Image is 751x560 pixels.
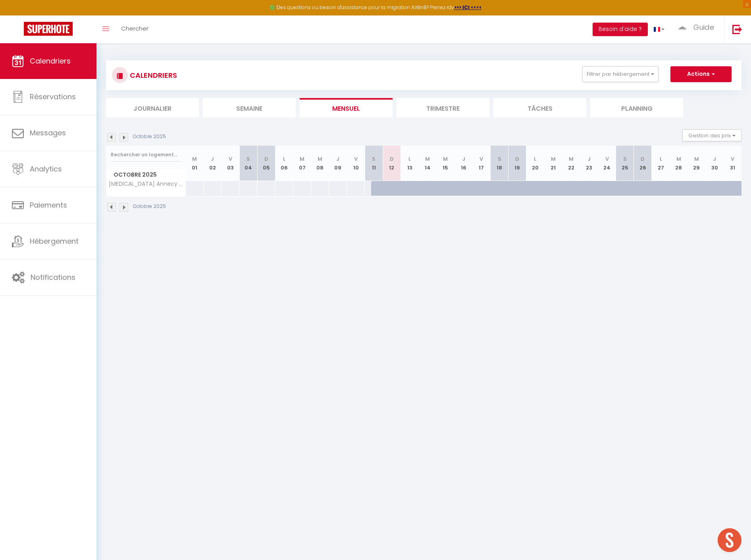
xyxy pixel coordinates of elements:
th: 31 [724,146,741,181]
span: Octobre 2025 [106,169,185,181]
th: 25 [616,146,634,181]
abbr: V [479,155,483,163]
li: Semaine [203,98,296,117]
th: 26 [634,146,652,181]
th: 04 [239,146,257,181]
abbr: S [623,155,627,163]
th: 12 [383,146,401,181]
span: Hébergement [30,236,79,246]
abbr: L [283,155,285,163]
th: 18 [490,146,508,181]
button: Besoin d'aide ? [593,23,648,36]
abbr: M [569,155,574,163]
li: Planning [590,98,683,117]
abbr: J [587,155,591,163]
li: Mensuel [300,98,393,117]
th: 14 [419,146,437,181]
button: Gestion des prix [682,129,741,141]
th: 07 [293,146,311,181]
th: 01 [186,146,204,181]
th: 11 [365,146,383,181]
a: ... Guide [670,15,724,43]
p: Octobre 2025 [133,203,166,210]
th: 21 [544,146,562,181]
abbr: M [192,155,197,163]
th: 13 [401,146,419,181]
th: 24 [598,146,616,181]
img: ... [676,24,688,31]
abbr: M [694,155,699,163]
span: Paiements [30,200,67,210]
th: 09 [329,146,347,181]
span: Calendriers [30,56,71,66]
abbr: M [551,155,556,163]
abbr: J [211,155,214,163]
th: 29 [687,146,705,181]
abbr: M [318,155,322,163]
abbr: S [498,155,501,163]
abbr: V [605,155,609,163]
abbr: L [408,155,411,163]
abbr: M [300,155,304,163]
th: 19 [508,146,526,181]
abbr: S [246,155,250,163]
th: 08 [311,146,329,181]
th: 15 [437,146,454,181]
th: 20 [526,146,544,181]
div: Ouvrir le chat [718,528,741,552]
span: [MEDICAL_DATA] Annecy Moulin · [MEDICAL_DATA] Annecy moderne, ensoleillé, terrasse [108,181,187,187]
th: 03 [221,146,239,181]
th: 06 [275,146,293,181]
th: 17 [472,146,490,181]
abbr: J [462,155,465,163]
img: Super Booking [24,22,73,36]
span: Guide [693,22,714,32]
span: Notifications [31,272,75,282]
abbr: V [229,155,232,163]
img: logout [732,24,742,34]
abbr: M [425,155,430,163]
li: Trimestre [397,98,489,117]
abbr: D [390,155,394,163]
th: 10 [347,146,365,181]
th: 05 [257,146,275,181]
th: 23 [580,146,598,181]
span: Analytics [30,164,62,174]
abbr: L [534,155,536,163]
abbr: J [336,155,339,163]
abbr: M [443,155,448,163]
span: Réservations [30,92,76,102]
th: 22 [562,146,580,181]
abbr: J [713,155,716,163]
abbr: V [731,155,734,163]
a: >>> ICI <<<< [454,4,482,11]
a: Chercher [115,15,154,43]
th: 28 [670,146,687,181]
th: 02 [204,146,221,181]
abbr: M [676,155,681,163]
th: 30 [705,146,723,181]
span: Chercher [121,24,148,33]
abbr: D [641,155,645,163]
th: 27 [652,146,670,181]
h3: CALENDRIERS [128,66,177,84]
abbr: S [372,155,375,163]
abbr: L [660,155,662,163]
input: Rechercher un logement... [111,148,181,162]
li: Tâches [493,98,586,117]
th: 16 [454,146,472,181]
p: Octobre 2025 [133,133,166,140]
span: Messages [30,128,66,138]
li: Journalier [106,98,199,117]
abbr: D [264,155,268,163]
abbr: V [354,155,358,163]
abbr: D [515,155,519,163]
button: Filtrer par hébergement [582,66,659,82]
button: Actions [670,66,732,82]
